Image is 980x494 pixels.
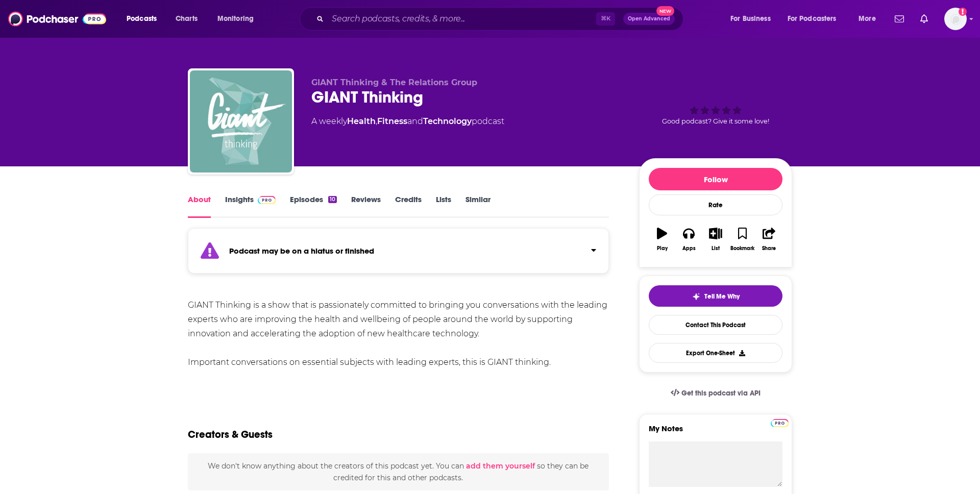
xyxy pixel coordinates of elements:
[771,417,789,427] a: Pro website
[729,221,755,258] button: Bookmark
[649,194,782,215] div: Rate
[730,245,754,252] div: Bookmark
[944,8,967,30] span: Logged in as jhutchinson
[628,16,670,21] span: Open Advanced
[704,292,740,301] span: Tell Me Why
[466,462,535,470] button: add them yourself
[328,196,337,203] div: 10
[662,117,769,125] span: Good podcast? Give it some love!
[723,11,783,27] button: open menu
[423,116,472,126] a: Technology
[119,11,170,27] button: open menu
[188,234,609,274] section: Click to expand status details
[290,194,337,218] a: Episodes10
[649,315,782,335] a: Contact This Podcast
[649,424,782,441] label: My Notes
[217,12,254,26] span: Monitoring
[176,12,198,26] span: Charts
[771,419,789,427] img: Podchaser Pro
[702,221,729,258] button: List
[188,298,609,369] div: GIANT Thinking is a show that is passionately committed to bringing you conversations with the le...
[781,11,851,27] button: open menu
[675,221,702,258] button: Apps
[436,194,451,218] a: Lists
[916,10,932,28] a: Show notifications dropdown
[311,115,504,128] div: A weekly podcast
[657,245,668,252] div: Play
[756,221,782,258] button: Share
[692,292,700,301] img: tell me why sparkle
[328,11,596,27] input: Search podcasts, credits, & more...
[663,381,769,406] a: Get this podcast via API
[210,11,267,27] button: open menu
[944,8,967,30] button: Show profile menu
[208,461,589,482] span: We don't know anything about the creators of this podcast yet . You can so they can be credited f...
[682,245,696,252] div: Apps
[376,116,377,126] span: ,
[639,78,792,141] div: Good podcast? Give it some love!
[649,285,782,307] button: tell me why sparkleTell Me Why
[351,194,381,218] a: Reviews
[395,194,422,218] a: Credits
[649,221,675,258] button: Play
[190,70,292,172] img: GIANT Thinking
[788,12,837,26] span: For Podcasters
[188,428,273,441] h2: Creators & Guests
[944,8,967,30] img: User Profile
[959,8,967,16] svg: Add a profile image
[891,10,908,28] a: Show notifications dropdown
[596,12,615,26] span: ⌘ K
[258,196,276,204] img: Podchaser Pro
[712,245,720,252] div: List
[465,194,491,218] a: Similar
[649,168,782,190] button: Follow
[8,9,106,29] img: Podchaser - Follow, Share and Rate Podcasts
[311,78,477,87] span: GIANT Thinking & The Relations Group
[377,116,407,126] a: Fitness
[347,116,376,126] a: Health
[309,7,693,31] div: Search podcasts, credits, & more...
[656,6,675,16] span: New
[407,116,423,126] span: and
[623,13,675,25] button: Open AdvancedNew
[188,194,211,218] a: About
[127,12,157,26] span: Podcasts
[225,194,276,218] a: InsightsPodchaser Pro
[649,343,782,363] button: Export One-Sheet
[851,11,889,27] button: open menu
[859,12,876,26] span: More
[229,246,374,256] strong: Podcast may be on a hiatus or finished
[169,11,204,27] a: Charts
[762,245,776,252] div: Share
[681,389,761,398] span: Get this podcast via API
[730,12,771,26] span: For Business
